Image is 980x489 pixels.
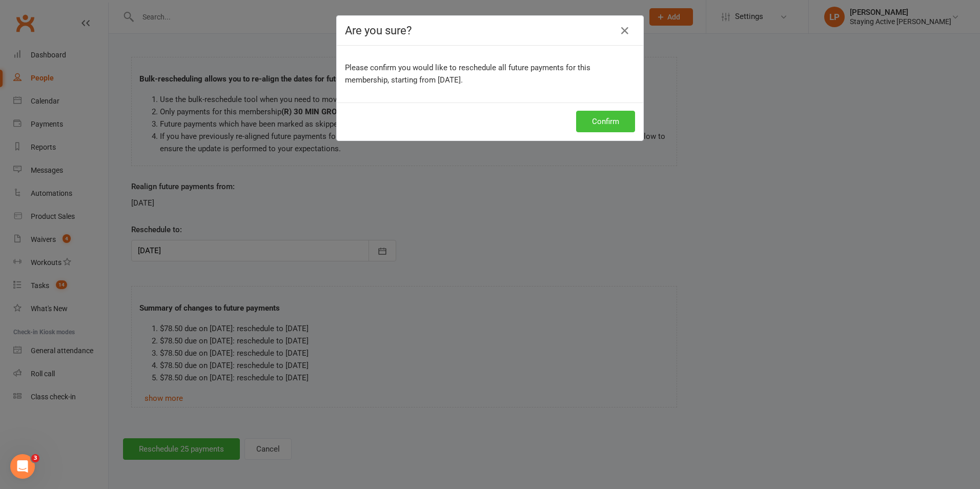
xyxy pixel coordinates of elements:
button: Confirm [576,111,635,132]
iframe: Intercom live chat [10,454,35,479]
span: Please confirm you would like to reschedule all future payments for this membership, starting fro... [345,63,590,85]
h4: Are you sure? [345,24,635,37]
button: Close [617,23,633,39]
span: 3 [31,454,39,462]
